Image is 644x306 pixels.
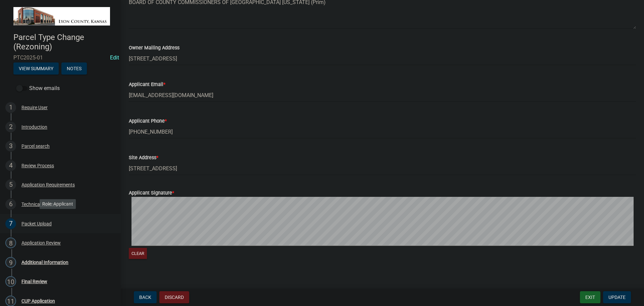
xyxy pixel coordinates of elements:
[5,141,16,151] div: 3
[110,54,119,61] a: Edit
[5,179,16,190] div: 5
[139,295,151,300] span: Back
[608,295,626,300] span: Update
[129,46,179,50] label: Owner Mailing Address
[13,54,107,61] span: PTC2025-01
[21,221,52,226] div: Packet Upload
[21,299,55,303] div: CUP Application
[21,182,75,187] div: Application Requirements
[5,160,16,171] div: 4
[580,291,600,303] button: Exit
[40,199,76,209] div: Role: Applicant
[129,191,174,195] label: Applicant Signature
[5,102,16,113] div: 1
[21,279,47,284] div: Final Review
[159,291,189,303] button: Discard
[21,260,68,265] div: Additional Information
[13,33,115,52] h4: Parcel Type Change (Rezoning)
[16,84,60,92] label: Show emails
[21,202,57,207] div: Technical Review
[21,241,61,245] div: Application Review
[134,291,157,303] button: Back
[5,237,16,248] div: 8
[129,119,167,124] label: Applicant Phone
[5,257,16,268] div: 9
[129,82,165,87] label: Applicant Email
[110,54,119,61] wm-modal-confirm: Edit Application Number
[21,105,48,110] div: Require User
[61,62,87,75] button: Notes
[5,199,16,210] div: 6
[21,144,50,148] div: Parcel search
[61,66,87,72] wm-modal-confirm: Notes
[603,291,631,303] button: Update
[5,218,16,229] div: 7
[21,125,47,129] div: Introduction
[13,62,59,75] button: View Summary
[13,66,59,72] wm-modal-confirm: Summary
[5,276,16,287] div: 10
[21,163,54,168] div: Review Process
[129,248,147,259] button: Clear
[5,122,16,132] div: 2
[129,156,158,160] label: Site Address
[13,7,110,26] img: Lyon County, Kansas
